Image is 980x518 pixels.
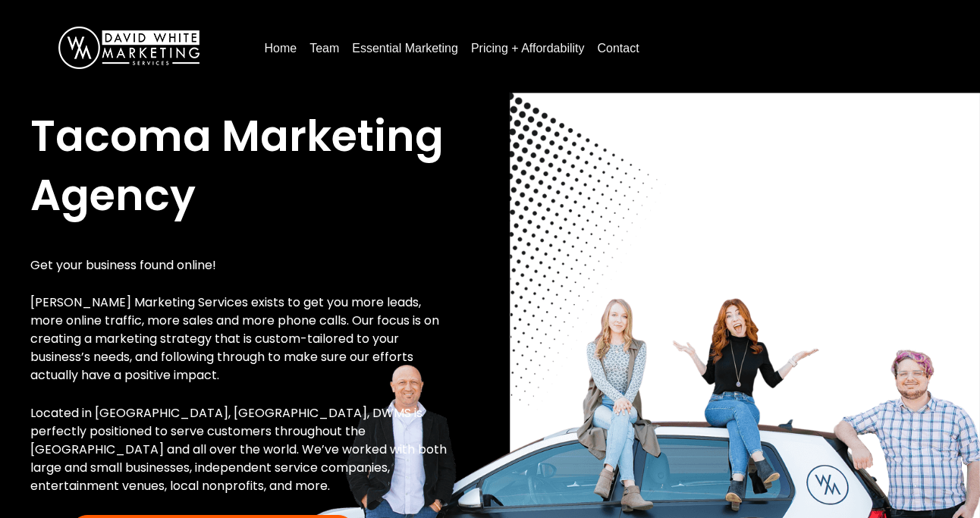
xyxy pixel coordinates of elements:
[591,36,645,61] a: Contact
[58,40,199,53] a: DavidWhite-Marketing-Logo
[465,36,591,61] a: Pricing + Affordability
[258,36,950,61] nav: Menu
[58,27,199,69] img: DavidWhite-Marketing-Logo
[30,404,456,495] p: Located in [GEOGRAPHIC_DATA], [GEOGRAPHIC_DATA], DWMS is perfectly positioned to serve customers ...
[346,36,464,61] a: Essential Marketing
[303,36,345,61] a: Team
[258,36,303,61] a: Home
[30,256,456,275] p: Get your business found online!
[30,294,456,385] p: [PERSON_NAME] Marketing Services exists to get you more leads, more online traffic, more sales an...
[30,106,444,225] span: Tacoma Marketing Agency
